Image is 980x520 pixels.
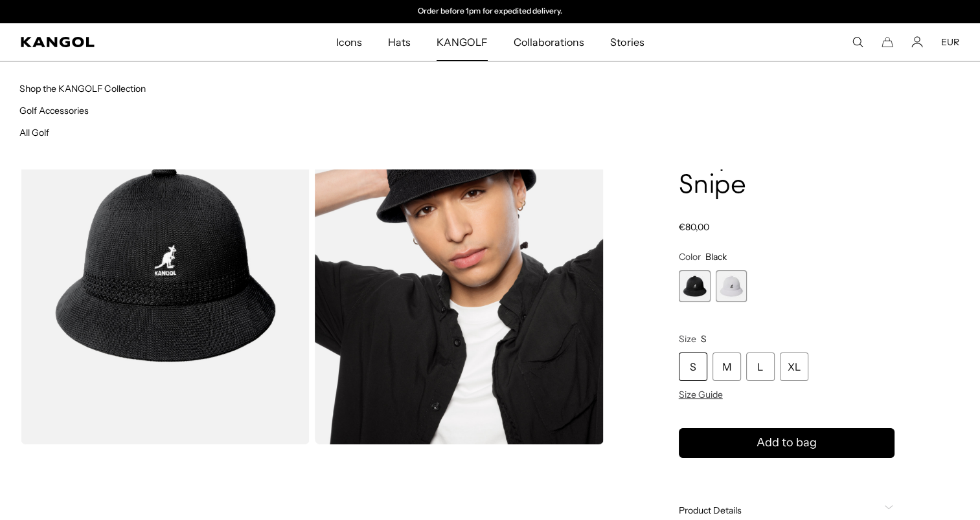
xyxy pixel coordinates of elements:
[679,504,879,516] span: Product Details
[597,23,657,61] a: Stories
[679,333,696,345] span: Size
[336,23,361,61] span: Icons
[19,127,49,138] a: All Golf
[21,84,310,444] img: color-black
[716,270,747,302] div: 2 of 2
[501,23,597,61] a: Collaborations
[701,333,707,345] span: S
[21,37,222,47] a: Kangol
[357,6,624,17] div: Announcement
[712,352,741,381] div: M
[679,270,711,302] div: 1 of 2
[357,6,624,17] div: 2 of 2
[757,434,817,451] span: Add to bag
[941,36,959,48] button: EUR
[21,84,604,444] product-gallery: Gallery Viewer
[679,428,895,458] button: Add to bag
[19,83,146,94] a: Shop the KANGOLF Collection
[679,389,723,400] span: Size Guide
[852,36,863,48] summary: Search here
[424,23,501,61] a: KANGOLF
[323,23,374,61] a: Icons
[911,36,923,48] a: Account
[716,270,747,302] label: White
[679,144,895,200] h1: Tropic™ Ventair Snipe
[882,36,893,48] button: Cart
[746,352,775,381] div: L
[514,23,584,61] span: Collaborations
[610,23,644,61] span: Stories
[357,6,624,17] slideshow-component: Announcement bar
[388,23,411,61] span: Hats
[679,270,711,302] label: Black
[780,352,808,381] div: XL
[679,251,701,263] span: Color
[679,221,709,233] span: €80,00
[437,23,488,61] span: KANGOLF
[705,251,727,263] span: Black
[418,6,562,17] p: Order before 1pm for expedited delivery.
[679,352,707,381] div: S
[315,84,604,444] img: black
[375,23,424,61] a: Hats
[19,105,89,116] a: Golf Accessories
